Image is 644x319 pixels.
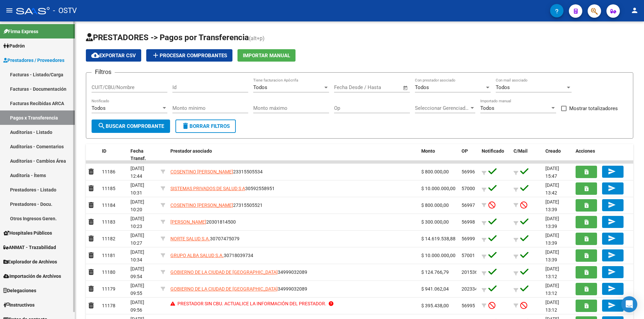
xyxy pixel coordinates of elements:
[130,300,144,313] span: [DATE] 09:56
[102,303,115,308] span: 11178
[511,144,543,166] datatable-header-cell: C/Mail
[86,49,141,62] button: Exportar CSV
[102,169,115,174] span: 11186
[569,104,618,112] span: Mostrar totalizadores
[421,169,449,174] span: $ 800.000,00
[128,144,158,166] datatable-header-cell: Fecha Transf.
[3,42,25,50] span: Padrón
[421,286,449,292] span: $ 941.062,04
[543,144,573,166] datatable-header-cell: Creado
[170,236,210,241] span: NORTE SALUD S.A.
[102,203,115,208] span: 11184
[415,84,429,90] span: Todos
[480,105,494,111] span: Todos
[462,203,475,208] span: 56997
[545,233,559,246] span: [DATE] 13:39
[130,266,144,279] span: [DATE] 09:54
[175,119,236,133] button: Borrar Filtros
[608,167,616,175] mat-icon: send
[462,219,475,225] span: 56998
[249,35,265,42] span: (alt+p)
[545,266,559,279] span: [DATE] 13:12
[608,218,616,226] mat-icon: send
[334,84,356,90] input: Start date
[5,6,13,14] mat-icon: menu
[482,148,504,154] span: Notificado
[545,216,559,229] span: [DATE] 13:39
[421,186,455,191] span: $ 10.000.000,00
[92,67,115,77] h3: Filtros
[3,258,57,265] span: Explorador de Archivos
[91,53,136,59] span: Exportar CSV
[170,148,212,154] span: Prestador asociado
[168,144,419,166] datatable-header-cell: Prestador asociado
[421,303,449,308] span: $ 395.438,00
[181,123,230,129] span: Borrar Filtros
[496,84,510,90] span: Todos
[608,201,616,209] mat-icon: send
[170,203,233,208] span: COSENTINO [PERSON_NAME]
[102,219,115,225] span: 11183
[421,236,455,241] span: $ 14.619.538,88
[421,203,449,208] span: $ 800.000,00
[462,186,475,191] span: 57000
[421,253,455,258] span: $ 10.000.000,00
[462,303,475,308] span: 56995
[102,286,115,292] span: 11179
[170,219,236,225] span: 20301814500
[462,269,494,275] span: 201536689240
[152,53,227,59] span: Procesar Comprobantes
[170,286,278,292] span: GOBIERNO DE LA CIUDAD DE [GEOGRAPHIC_DATA]
[415,105,469,111] span: Seleccionar Gerenciador
[621,296,637,312] div: Open Intercom Messenger
[53,3,77,18] span: - OSTV
[170,253,253,258] span: 30718039734
[573,144,633,166] datatable-header-cell: Acciones
[462,286,494,292] span: 202334656424
[170,169,263,174] span: 23315505534
[170,203,263,208] span: 27315505521
[608,251,616,259] mat-icon: send
[545,249,559,262] span: [DATE] 13:39
[545,182,559,195] span: [DATE] 13:42
[170,269,307,275] span: 34999032089
[608,268,616,276] mat-icon: send
[3,272,61,280] span: Importación de Archivos
[479,144,511,166] datatable-header-cell: Notificado
[130,216,144,229] span: [DATE] 10:23
[170,186,275,191] span: 30592558951
[462,148,468,154] span: OP
[177,300,326,308] p: PRESTADOR SIN CBU. ACTUALICE LA INFORMACIÓN DEL PRESTADOR.
[514,148,528,154] span: C/Mail
[3,301,35,309] span: Instructivos
[545,283,559,296] span: [DATE] 13:12
[99,144,128,166] datatable-header-cell: ID
[421,269,449,275] span: $ 124.766,79
[102,253,115,258] span: 11181
[92,119,170,133] button: Buscar Comprobante
[545,148,561,154] span: Creado
[170,269,278,275] span: GOBIERNO DE LA CIUDAD DE [GEOGRAPHIC_DATA]
[421,148,435,154] span: Monto
[243,53,290,59] span: Importar Manual
[576,148,595,154] span: Acciones
[3,28,38,35] span: Firma Express
[237,49,296,62] button: Importar Manual
[608,184,616,192] mat-icon: send
[545,300,559,313] span: [DATE] 13:12
[102,236,115,241] span: 11182
[462,253,475,258] span: 57001
[421,219,449,225] span: $ 300.000,00
[170,286,307,292] span: 34999032089
[130,283,144,296] span: [DATE] 09:55
[3,244,56,251] span: ANMAT - Trazabilidad
[91,51,99,59] mat-icon: cloud_download
[152,51,160,59] mat-icon: add
[170,219,206,225] span: [PERSON_NAME]
[130,148,146,161] span: Fecha Transf.
[170,169,233,174] span: COSENTINO [PERSON_NAME]
[545,166,559,179] span: [DATE] 15:47
[98,123,164,129] span: Buscar Comprobante
[608,285,616,293] mat-icon: send
[86,33,249,42] span: PRESTADORES -> Pagos por Transferencia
